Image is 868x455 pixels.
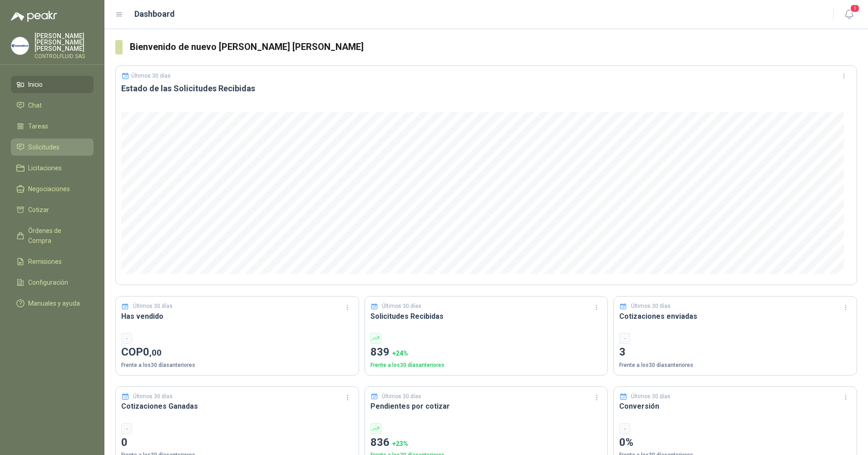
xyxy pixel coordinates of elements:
[619,361,851,370] p: Frente a los 30 días anteriores
[28,121,48,131] span: Tareas
[28,79,43,89] span: Inicio
[619,311,851,322] h3: Cotizaciones enviadas
[28,257,62,267] span: Remisiones
[370,361,602,370] p: Frente a los 30 días anteriores
[619,434,851,451] p: 0%
[382,392,421,401] p: Últimos 30 días
[619,401,851,412] h3: Conversión
[392,350,408,357] span: + 24 %
[121,333,132,344] div: -
[121,423,132,434] div: -
[11,118,94,135] a: Tareas
[28,163,62,173] span: Licitaciones
[133,302,173,311] p: Últimos 30 días
[28,100,42,110] span: Chat
[28,226,85,246] span: Órdenes de Compra
[131,73,171,79] p: Últimos 30 días
[11,295,94,312] a: Manuales y ayuda
[370,311,602,322] h3: Solicitudes Recibidas
[370,344,602,361] p: 839
[392,440,408,447] span: + 23 %
[619,333,630,344] div: -
[631,302,671,311] p: Últimos 30 días
[850,4,860,13] span: 1
[382,302,421,311] p: Últimos 30 días
[28,277,68,287] span: Configuración
[130,40,857,54] h3: Bienvenido de nuevo [PERSON_NAME] [PERSON_NAME]
[35,33,94,52] p: [PERSON_NAME] [PERSON_NAME] [PERSON_NAME]
[121,344,353,361] p: COP
[121,401,353,412] h3: Cotizaciones Ganadas
[143,346,162,358] span: 0
[28,184,70,194] span: Negociaciones
[11,253,94,270] a: Remisiones
[11,11,57,22] img: Logo peakr
[121,434,353,451] p: 0
[11,76,94,93] a: Inicio
[619,423,630,434] div: -
[35,54,94,59] p: CONTROLFLUID SAS
[370,401,602,412] h3: Pendientes por cotizar
[11,97,94,114] a: Chat
[28,142,59,152] span: Solicitudes
[121,311,353,322] h3: Has vendido
[28,205,49,215] span: Cotizar
[133,392,173,401] p: Últimos 30 días
[11,274,94,291] a: Configuración
[619,344,851,361] p: 3
[121,361,353,370] p: Frente a los 30 días anteriores
[11,159,94,177] a: Licitaciones
[631,392,671,401] p: Últimos 30 días
[149,347,162,358] span: ,00
[11,201,94,218] a: Cotizar
[11,180,94,198] a: Negociaciones
[841,6,857,23] button: 1
[11,222,94,249] a: Órdenes de Compra
[121,83,851,94] h3: Estado de las Solicitudes Recibidas
[28,298,80,308] span: Manuales y ayuda
[11,138,94,156] a: Solicitudes
[11,37,29,54] img: Company Logo
[134,8,175,20] h1: Dashboard
[370,434,602,451] p: 836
